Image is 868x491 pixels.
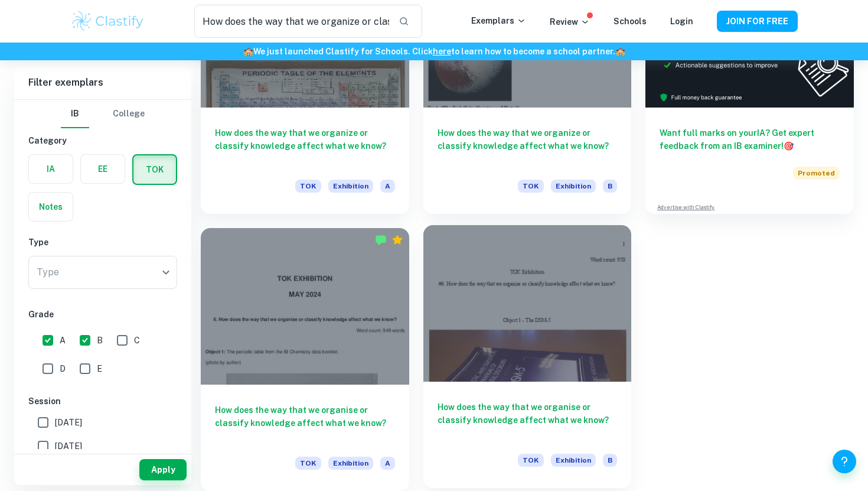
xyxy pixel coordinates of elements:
[295,180,321,193] span: TOK
[423,228,632,490] a: How does the way that we organise or classify knowledge affect what we know?TOKExhibitionB
[295,457,321,470] span: TOK
[215,126,395,165] h6: How does the way that we organize or classify knowledge affect what we know?
[81,155,125,183] button: EE
[550,15,590,28] p: Review
[380,180,395,193] span: A
[657,203,714,212] a: Advertise with Clastify
[133,155,176,184] button: TOK
[194,5,389,38] input: Search for any exemplars...
[201,228,409,490] a: How does the way that we organise or classify knowledge affect what we know?TOKExhibitionA
[55,416,82,429] span: [DATE]
[28,395,177,408] h6: Session
[471,14,526,27] p: Exemplars
[433,47,451,56] a: here
[614,17,647,26] a: Schools
[243,47,253,56] span: 🏫
[97,362,102,375] span: E
[70,9,145,33] img: Clastify logo
[60,334,66,347] span: A
[438,401,618,440] h6: How does the way that we organise or classify knowledge affect what we know?
[215,404,395,443] h6: How does the way that we organise or classify knowledge affect what we know?
[784,141,794,151] span: 🎯
[28,308,177,321] h6: Grade
[55,440,82,453] span: [DATE]
[28,134,177,147] h6: Category
[793,167,840,180] span: Promoted
[380,457,395,470] span: A
[328,180,373,193] span: Exhibition
[375,234,387,246] img: Marked
[328,457,373,470] span: Exhibition
[139,459,187,480] button: Apply
[134,334,140,347] span: C
[28,236,177,249] h6: Type
[551,180,596,193] span: Exhibition
[603,180,617,193] span: B
[833,450,856,473] button: Help and Feedback
[660,126,840,152] h6: Want full marks on your IA ? Get expert feedback from an IB examiner!
[518,454,544,467] span: TOK
[61,100,145,128] div: Filter type choice
[603,454,617,467] span: B
[97,334,103,347] span: B
[29,193,73,221] button: Notes
[518,180,544,193] span: TOK
[29,155,73,183] button: IA
[2,45,866,58] h6: We just launched Clastify for Schools. Click to learn how to become a school partner.
[717,11,798,32] button: JOIN FOR FREE
[670,17,693,26] a: Login
[61,100,89,128] button: IB
[615,47,625,56] span: 🏫
[391,234,403,246] div: Premium
[551,454,596,467] span: Exhibition
[14,66,191,99] h6: Filter exemplars
[113,100,145,128] button: College
[60,362,66,375] span: D
[438,126,618,165] h6: How does the way that we organize or classify knowledge affect what we know?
